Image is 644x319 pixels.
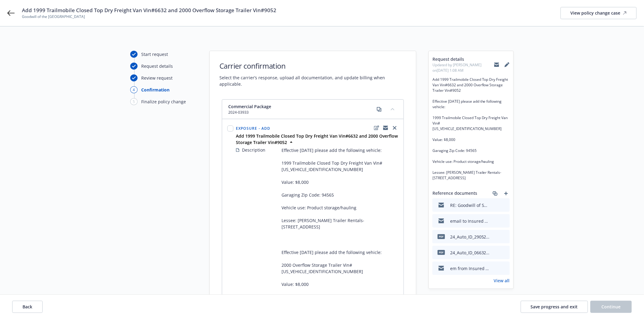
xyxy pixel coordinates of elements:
[130,86,138,93] div: 4
[219,74,406,87] span: Select the carrier’s response, upload all documentation, and update billing when applicable.
[432,56,494,62] span: Request details
[492,190,499,197] a: associate
[236,133,398,145] strong: Add 1999 Trailmobile Closed Top Dry Freight Van Vin#6632 and 2000 Overflow Storage Trailer Vin#9052
[561,7,637,19] a: View policy change case
[432,77,510,186] span: Add 1999 Trailmobile Closed Top Dry Freight Van Vin#6632 and 2000 Overflow Storage Trailer Vin#90...
[501,202,507,208] button: preview file
[141,98,186,105] div: Finalize policy change
[228,103,271,110] span: Commercial Package
[432,190,477,197] span: Reference documents
[236,126,271,131] span: Exposure - Add
[492,234,497,240] button: download file
[382,124,389,132] a: copyLogging
[391,124,398,132] a: close
[491,202,496,208] button: download file
[450,249,490,256] div: 24_Auto_ID_06632.pdf
[492,265,497,272] button: download file
[590,301,632,313] button: Continue
[219,61,406,71] h1: Carrier confirmation
[571,7,627,19] div: View policy change case
[494,277,510,284] a: View all
[502,190,510,197] a: add
[602,304,621,310] span: Continue
[521,301,588,313] button: Save progress and exit
[450,202,488,208] div: RE: Goodwill of SF Two Request to Add Vehicle Forms: VINs 6632 and 9052
[492,218,497,224] button: download file
[502,234,507,240] button: preview file
[450,265,490,272] div: em from Insured Two Request to Add Vehicle Forms: VINs 6632 and 9052.msg
[22,7,276,14] span: Add 1999 Trailmobile Closed Top Dry Freight Van Vin#6632 and 2000 Overflow Storage Trailer Vin#9052
[141,75,173,81] div: Review request
[450,218,490,224] div: email to Insured auto ids.msg
[531,304,578,310] span: Save progress and exit
[438,234,445,239] span: pdf
[222,100,404,119] div: Commercial Package2024-03933copycollapse content
[141,63,173,69] div: Request details
[12,301,43,313] button: Back
[242,147,265,153] span: Description
[502,265,507,272] button: preview file
[450,234,490,240] div: 24_Auto_ID_29052.pdf
[502,249,507,256] button: preview file
[141,51,168,57] div: Start request
[373,124,380,132] a: edit
[23,304,32,310] span: Back
[502,218,507,224] button: preview file
[228,110,271,115] span: 2024-03933
[141,87,170,93] div: Confirmation
[388,104,397,114] button: collapse content
[130,98,138,105] div: 5
[438,250,445,255] span: pdf
[492,249,497,256] button: download file
[376,106,383,113] a: copy
[432,62,494,73] span: Updated by [PERSON_NAME] on [DATE] 1:08 AM
[22,14,276,19] span: Goodwill of the [GEOGRAPHIC_DATA]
